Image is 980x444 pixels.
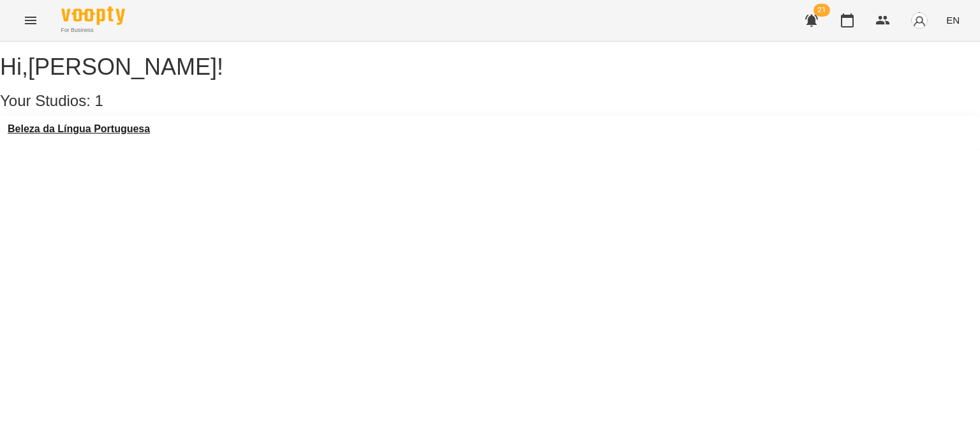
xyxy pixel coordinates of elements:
[15,5,46,36] button: Menu
[813,4,830,17] span: 21
[61,26,125,34] span: For Business
[61,6,125,25] img: Voopty Logo
[8,123,150,135] a: Beleza da Língua Portuguesa
[910,11,928,29] img: avatar_s.png
[941,8,965,32] button: EN
[95,92,103,109] span: 1
[946,13,960,27] span: EN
